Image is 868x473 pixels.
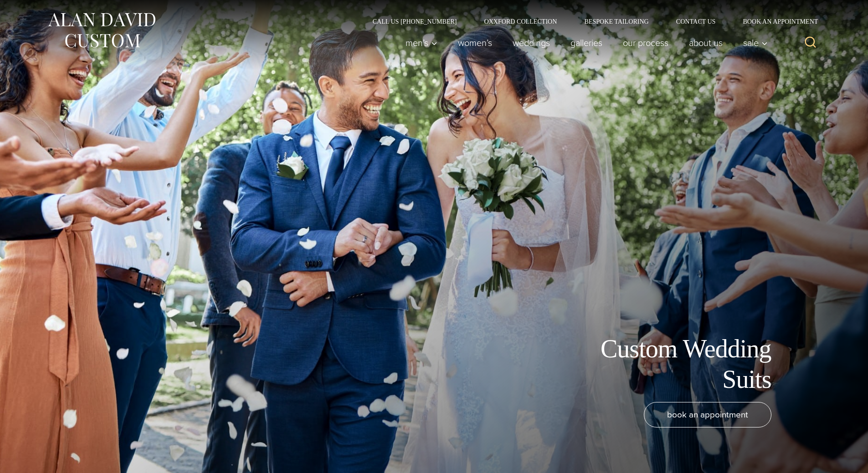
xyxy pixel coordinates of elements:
a: Contact Us [663,18,729,25]
a: Galleries [560,34,612,52]
a: Our Process [612,34,678,52]
nav: Primary Navigation [395,34,772,52]
span: Men’s [406,38,437,47]
a: Bespoke Tailoring [570,18,662,25]
span: Sale [743,38,768,47]
span: book an appointment [667,408,748,421]
a: Call Us [PHONE_NUMBER] [359,18,471,25]
h1: Custom Wedding Suits [566,334,771,395]
nav: Secondary Navigation [359,18,822,25]
a: weddings [502,34,560,52]
a: Women’s [447,34,502,52]
button: View Search Form [800,32,822,54]
img: Alan David Custom [47,10,156,51]
a: Book an Appointment [729,18,821,25]
a: Oxxford Collection [470,18,570,25]
a: book an appointment [644,402,771,427]
a: About Us [678,34,733,52]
